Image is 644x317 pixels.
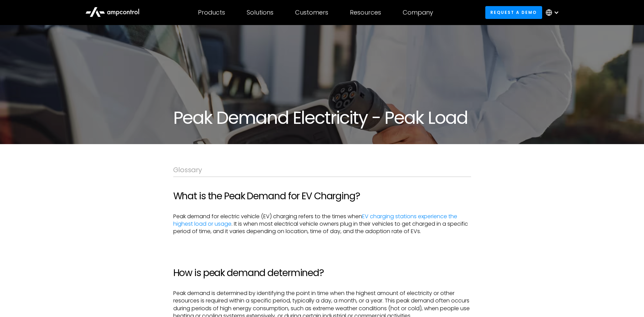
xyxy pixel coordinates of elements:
[173,166,471,174] div: Glossary
[173,213,471,235] p: Peak demand for electric vehicle (EV) charging refers to the times when . It is when most electri...
[173,190,471,202] h2: What is the Peak Demand for EV Charging?
[295,9,328,16] div: Customers
[485,6,542,19] a: Request a demo
[247,9,273,16] div: Solutions
[198,9,225,16] div: Products
[403,9,433,16] div: Company
[173,212,457,228] a: EV charging stations experience the highest load or usage
[350,9,381,16] div: Resources
[173,241,471,248] p: ‍
[173,108,471,128] h1: Peak Demand Electricity - Peak Load
[173,267,471,279] h2: How is peak demand determined?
